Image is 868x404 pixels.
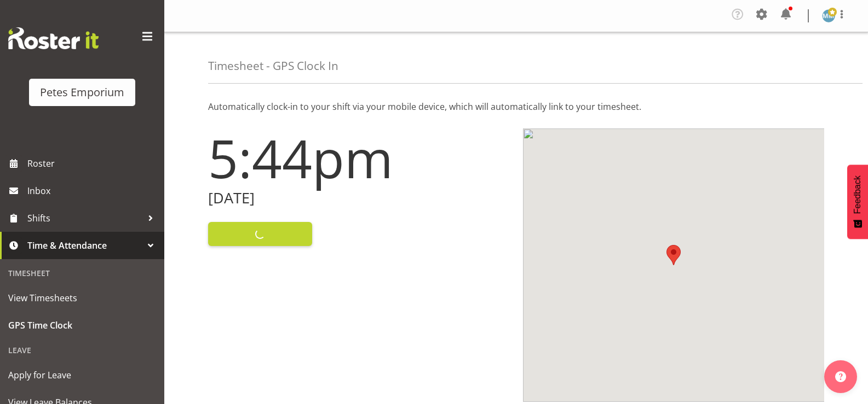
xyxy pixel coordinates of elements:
[3,284,162,312] a: View Timesheets
[3,262,162,284] div: Timesheet
[208,128,510,188] h1: 5:44pm
[40,84,124,101] div: Petes Emporium
[853,175,863,214] span: Feedback
[3,339,162,361] div: Leave
[27,237,142,254] span: Time & Attendance
[208,190,510,207] h2: [DATE]
[27,210,142,226] span: Shifts
[208,60,338,72] h4: Timesheet - GPS Clock In
[847,165,868,239] button: Feedback - Show survey
[8,290,156,306] span: View Timesheets
[3,361,162,389] a: Apply for Leave
[835,371,846,382] img: help-xxl-2.png
[8,317,156,333] span: GPS Time Clock
[27,155,159,172] span: Roster
[208,100,824,113] p: Automatically clock-in to your shift via your mobile device, which will automatically link to you...
[27,183,159,199] span: Inbox
[3,312,162,339] a: GPS Time Clock
[8,27,99,49] img: Rosterit website logo
[8,367,156,383] span: Apply for Leave
[822,9,835,22] img: mandy-mosley3858.jpg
